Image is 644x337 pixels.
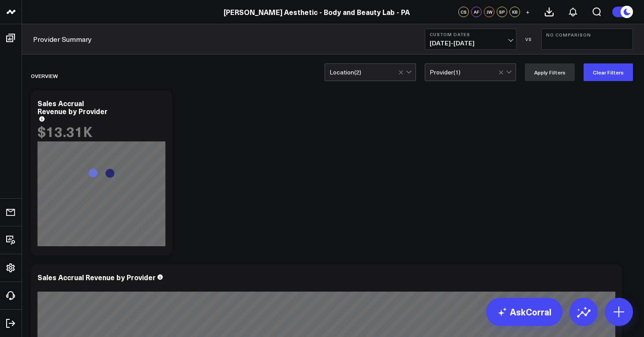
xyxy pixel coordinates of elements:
a: [PERSON_NAME] Aesthetic - Body and Beauty Lab - PA [224,7,410,17]
button: Apply Filters [525,63,575,81]
a: Provider Summary [33,34,92,44]
div: KB [509,7,520,17]
button: Clear Filters [584,63,633,81]
b: Custom Dates [430,32,512,37]
div: Sales Accrual Revenue by Provider [37,98,108,116]
div: Location ( 2 ) [329,69,361,76]
span: + [526,9,530,15]
div: $13.31K [37,123,93,139]
div: JW [484,7,494,17]
b: No Comparison [546,32,628,37]
div: SP [497,7,507,17]
button: Custom Dates[DATE]-[DATE] [425,29,517,50]
div: VS [521,37,537,42]
div: Sales Accrual Revenue by Provider [37,272,156,282]
span: [DATE] - [DATE] [430,40,512,47]
button: + [522,7,533,17]
div: CS [458,7,469,17]
div: Provider ( 1 ) [430,69,461,76]
a: AskCorral [486,298,562,326]
div: Overview [31,66,58,86]
button: No Comparison [541,29,633,50]
div: AF [471,7,482,17]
